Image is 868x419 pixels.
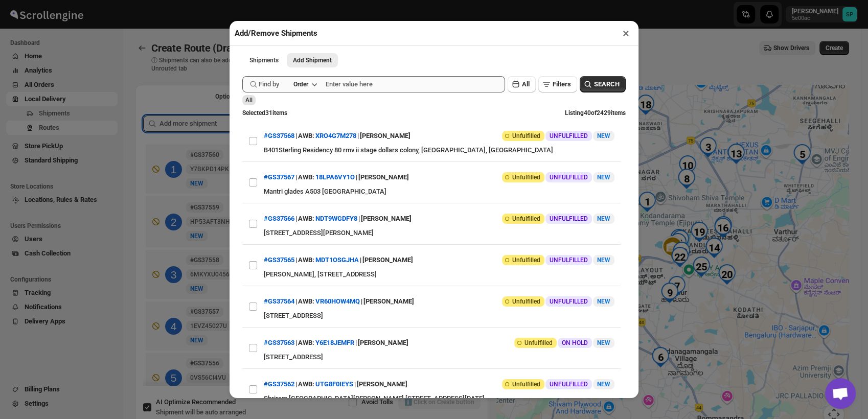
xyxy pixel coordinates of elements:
[259,79,279,89] span: Find by
[298,172,314,182] span: AWB:
[550,173,588,181] span: UNFULFILLED
[298,131,314,141] span: AWB:
[264,251,413,269] div: | |
[597,298,610,305] span: NEW
[512,256,540,264] span: Unfulfilled
[298,255,314,265] span: AWB:
[363,292,414,311] div: [PERSON_NAME]
[298,214,314,224] span: AWB:
[315,339,354,346] button: Y6E18JEMFR
[264,292,414,311] div: | |
[512,380,540,388] span: Unfulfilled
[264,334,408,352] div: | |
[512,132,540,140] span: Unfulfilled
[315,132,356,139] button: XRO4G7M278
[597,174,610,181] span: NEW
[264,393,614,404] div: Shriram [GEOGRAPHIC_DATA][PERSON_NAME] [STREET_ADDRESS][DATE]
[550,380,588,388] span: UNFULFILLED
[298,338,314,348] span: AWB:
[264,311,614,321] div: [STREET_ADDRESS]
[264,215,294,222] button: #GS37566
[524,339,553,347] span: Unfulfilled
[315,297,360,305] button: VR60HOW4MQ
[264,375,407,393] div: | |
[293,80,308,88] div: Order
[362,251,413,269] div: [PERSON_NAME]
[264,256,294,264] button: #GS37565
[550,297,588,306] span: UNFULFILLED
[550,215,588,223] span: UNFULFILLED
[264,187,614,197] div: Mantri glades A503 [GEOGRAPHIC_DATA]
[264,352,614,362] div: [STREET_ADDRESS]
[597,215,610,222] span: NEW
[550,256,588,264] span: UNFULFILLED
[565,109,626,117] span: Listing 40 of 2429 items
[550,132,588,140] span: UNFULFILLED
[264,380,294,388] button: #GS37562
[249,56,279,64] span: Shipments
[358,334,408,352] div: [PERSON_NAME]
[264,127,410,145] div: | |
[522,80,530,88] span: All
[619,26,633,40] button: ×
[315,215,357,222] button: NDT9WGDFY8
[580,76,626,92] button: SEARCH
[315,173,355,181] button: 18LPA6VY1O
[264,228,614,238] div: [STREET_ADDRESS][PERSON_NAME]
[512,215,540,223] span: Unfulfilled
[245,97,253,104] span: All
[597,257,610,264] span: NEW
[264,168,409,187] div: | |
[360,127,410,145] div: [PERSON_NAME]
[264,145,614,155] div: B401Sterling Residency 80 rmv ii stage dollars colony, [GEOGRAPHIC_DATA], [GEOGRAPHIC_DATA]
[357,375,407,393] div: [PERSON_NAME]
[825,378,856,409] a: Open chat
[293,56,332,64] span: Add Shipment
[553,80,571,88] span: Filters
[264,297,294,305] button: #GS37564
[235,28,317,38] h2: Add/Remove Shipments
[597,132,610,139] span: NEW
[298,296,314,307] span: AWB:
[264,269,614,280] div: [PERSON_NAME], [STREET_ADDRESS]
[358,168,409,187] div: [PERSON_NAME]
[315,380,353,388] button: UTG8F0IEYS
[597,381,610,388] span: NEW
[508,76,536,92] button: All
[315,256,359,264] button: MDT1OSGJHA
[512,173,540,181] span: Unfulfilled
[512,297,540,306] span: Unfulfilled
[287,77,323,91] button: Order
[361,209,412,228] div: [PERSON_NAME]
[597,339,610,346] span: NEW
[264,173,294,181] button: #GS37567
[264,209,412,228] div: | |
[562,339,588,347] span: ON HOLD
[326,76,505,92] input: Enter value here
[264,339,294,346] button: #GS37563
[135,107,488,389] div: Selected Shipments
[242,109,287,117] span: Selected 31 items
[538,76,577,92] button: Filters
[298,379,314,389] span: AWB:
[594,79,620,89] span: SEARCH
[264,132,294,139] button: #GS37568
